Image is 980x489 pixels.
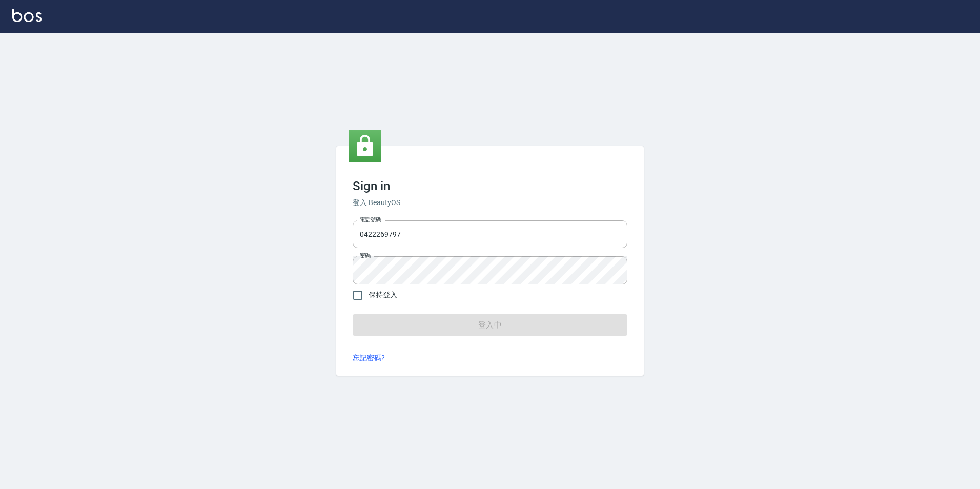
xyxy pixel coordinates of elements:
h6: 登入 BeautyOS [353,197,627,208]
img: Logo [12,9,42,22]
h3: Sign in [353,179,627,193]
span: 保持登入 [369,290,397,300]
label: 電話號碼 [360,216,381,223]
a: 忘記密碼? [353,353,385,363]
label: 密碼 [360,252,371,259]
